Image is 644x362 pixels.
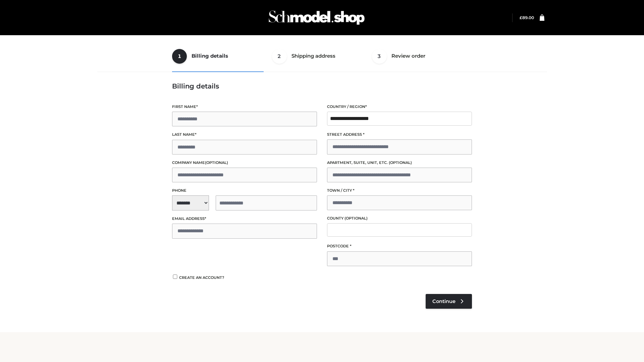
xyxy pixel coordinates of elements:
[172,275,178,279] input: Create an account?
[344,216,368,221] span: (optional)
[426,294,472,309] a: Continue
[179,275,224,280] span: Create an account?
[432,298,455,304] span: Continue
[327,104,472,110] label: Country / Region
[172,104,317,110] label: First name
[327,131,472,138] label: Street address
[327,243,472,249] label: Postcode
[172,160,317,166] label: Company name
[327,187,472,194] label: Town / City
[327,160,472,166] label: Apartment, suite, unit, etc.
[205,160,228,165] span: (optional)
[172,131,317,138] label: Last name
[389,160,412,165] span: (optional)
[266,4,367,31] img: Schmodel Admin 964
[520,15,534,20] bdi: 89.00
[520,15,534,20] a: £89.00
[327,215,472,222] label: County
[172,216,317,222] label: Email address
[520,15,522,20] span: £
[172,82,472,90] h3: Billing details
[172,187,317,194] label: Phone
